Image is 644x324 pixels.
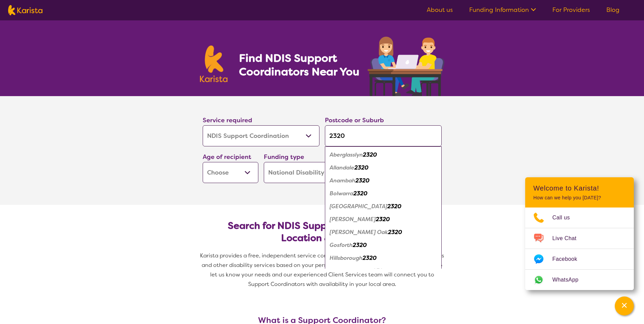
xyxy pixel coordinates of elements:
[525,270,634,290] a: Web link opens in a new tab.
[328,200,438,213] div: Bolwarra Heights 2320
[615,296,634,316] button: Channel Menu
[325,125,442,146] input: Type
[552,6,590,14] a: For Providers
[330,267,373,274] em: Horseshoe Bend
[200,46,228,82] img: Karista logo
[330,229,388,236] em: [PERSON_NAME] Oak
[330,216,376,223] em: [PERSON_NAME]
[376,216,390,223] em: 2320
[388,229,402,236] em: 2320
[355,177,369,184] em: 2320
[328,174,438,187] div: Anambah 2320
[328,161,438,174] div: Allandale 2320
[200,252,445,288] span: Karista provides a free, independent service connecting you with NDIS Support Coordinators and ot...
[533,184,626,192] h2: Welcome to Karista!
[552,254,585,264] span: Facebook
[328,226,438,239] div: Glen Oak 2320
[325,116,384,124] label: Postcode or Suburb
[328,265,438,277] div: Horseshoe Bend 2320
[363,254,376,262] em: 2320
[330,151,363,158] em: Aberglasslyn
[606,6,620,14] a: Blog
[264,153,304,161] label: Funding type
[373,267,387,274] em: 2320
[328,148,438,161] div: Aberglasslyn 2320
[427,6,453,14] a: About us
[328,213,438,226] div: Farley 2320
[328,239,438,252] div: Gosforth 2320
[203,153,251,161] label: Age of recipient
[368,37,444,96] img: support-coordination
[525,177,634,290] div: Channel Menu
[363,151,377,158] em: 2320
[239,51,365,78] h1: Find NDIS Support Coordinators Near You
[330,164,354,171] em: Allandale
[387,203,401,210] em: 2320
[525,208,634,290] ul: Choose channel
[328,187,438,200] div: Bolwarra 2320
[8,5,42,15] img: Karista logo
[552,213,578,223] span: Call us
[330,203,387,210] em: [GEOGRAPHIC_DATA]
[208,220,436,244] h2: Search for NDIS Support Coordinators by Location & Needs
[330,254,363,262] em: Hillsborough
[328,252,438,265] div: Hillsborough 2320
[330,241,353,249] em: Gosforth
[353,190,367,197] em: 2320
[552,275,587,285] span: WhatsApp
[330,190,353,197] em: Bolwarra
[330,177,355,184] em: Anambah
[353,241,367,249] em: 2320
[469,6,536,14] a: Funding Information
[533,195,626,201] p: How can we help you [DATE]?
[203,116,252,124] label: Service required
[354,164,368,171] em: 2320
[552,233,585,244] span: Live Chat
